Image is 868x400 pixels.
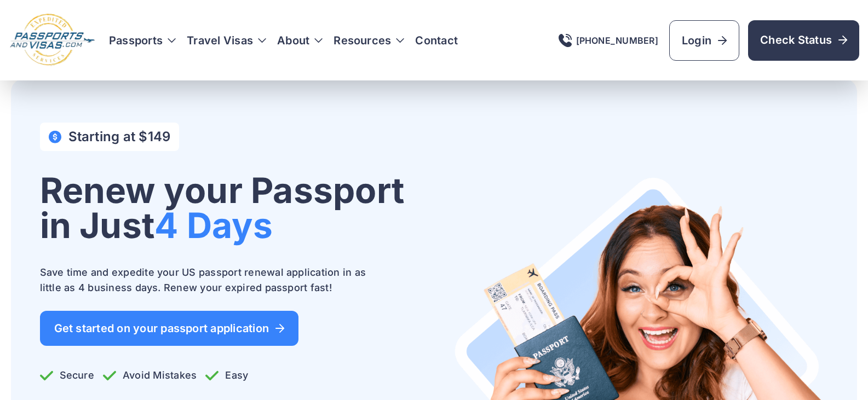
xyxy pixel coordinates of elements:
h3: Passports [109,33,176,48]
img: Logo [9,13,96,67]
h3: Travel Visas [187,33,266,48]
span: 4 Days [154,204,273,246]
h1: Renew your Passport in Just [40,173,405,243]
p: Avoid Mistakes [103,368,197,383]
a: Contact [415,33,458,48]
a: Check Status [748,20,859,61]
span: Check Status [760,32,847,48]
p: Easy [205,368,248,383]
p: Secure [40,368,94,383]
a: Login [669,20,739,61]
a: Get started on your passport application [40,311,299,346]
h3: Resources [334,33,404,48]
span: Get started on your passport application [54,323,285,334]
span: Login [682,33,727,48]
h4: Starting at $149 [68,129,171,144]
a: [PHONE_NUMBER] [559,34,658,47]
a: About [277,33,309,48]
p: Save time and expedite your US passport renewal application in as little as 4 business days. Rene... [40,265,380,295]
